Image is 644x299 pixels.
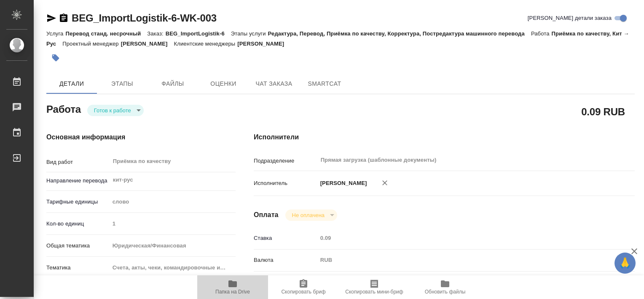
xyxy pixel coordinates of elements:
button: Скопировать ссылку для ЯМессенджера [46,13,56,23]
button: Обновить файлы [410,275,480,299]
button: Не оплачена [290,212,327,219]
p: Направление перевода [46,177,110,185]
p: Работа [531,30,552,37]
p: Перевод станд. несрочный [65,30,147,37]
button: Папка на Drive [197,275,268,299]
h4: Исполнители [254,132,635,142]
h2: Работа [46,101,81,116]
button: Удалить исполнителя [376,174,394,192]
p: Вид работ [46,158,110,166]
input: Пустое поле [317,232,603,244]
span: [PERSON_NAME] детали заказа [528,14,612,22]
span: Скопировать мини-бриф [345,289,403,295]
span: Скопировать бриф [281,289,325,295]
button: Добавить тэг [46,49,65,67]
p: [PERSON_NAME] [317,179,367,188]
button: 🙏 [614,253,636,274]
a: BEG_ImportLogistik-6-WK-003 [72,12,217,24]
p: Ставка [254,234,317,242]
span: 🙏 [618,254,632,272]
div: Готов к работе [87,105,144,116]
button: Скопировать ссылку [59,13,69,23]
p: Валюта [254,256,317,264]
div: Юридическая/Финансовая [110,239,236,253]
p: Общая тематика [46,242,110,250]
span: Чат заказа [254,79,294,89]
p: [PERSON_NAME] [121,41,174,47]
p: Проектный менеджер [62,41,121,47]
span: Этапы [102,79,142,89]
input: Пустое поле [110,217,236,230]
p: Заказ: [147,30,165,37]
div: слово [110,195,236,209]
h2: 0.09 RUB [581,104,625,119]
div: Счета, акты, чеки, командировочные и таможенные документы [110,261,236,275]
span: Детали [51,79,92,89]
button: Скопировать бриф [268,275,339,299]
p: Услуга [46,30,65,37]
p: Подразделение [254,157,317,165]
span: Папка на Drive [215,289,250,295]
span: Обновить файлы [425,289,466,295]
p: Кол-во единиц [46,220,110,228]
p: Тарифные единицы [46,198,110,206]
span: SmartCat [304,79,345,89]
p: Этапы услуги [231,30,268,37]
div: RUB [317,253,603,267]
h4: Оплата [254,210,279,220]
p: Клиентские менеджеры [174,41,238,47]
button: Скопировать мини-бриф [339,275,410,299]
button: Готов к работе [91,107,134,114]
p: Тематика [46,264,110,272]
span: Оценки [203,79,244,89]
p: [PERSON_NAME] [237,41,290,47]
div: Готов к работе [285,209,337,221]
p: Исполнитель [254,179,317,188]
span: Файлы [153,79,193,89]
p: BEG_ImportLogistik-6 [166,30,231,37]
p: Редактура, Перевод, Приёмка по качеству, Корректура, Постредактура машинного перевода [268,30,531,37]
h4: Основная информация [46,132,220,142]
